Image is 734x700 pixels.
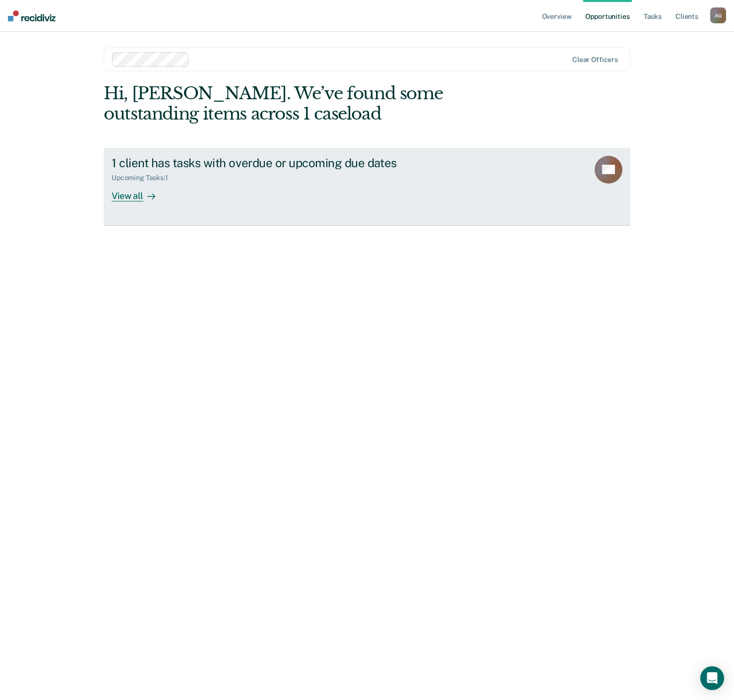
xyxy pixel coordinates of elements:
div: View all [112,182,167,201]
div: Clear officers [572,56,618,64]
div: Upcoming Tasks : 1 [112,174,176,182]
div: Hi, [PERSON_NAME]. We’ve found some outstanding items across 1 caseload [104,83,525,124]
button: AG [710,7,726,23]
img: Recidiviz [8,10,56,21]
div: A G [710,7,726,23]
a: 1 client has tasks with overdue or upcoming due datesUpcoming Tasks:1View all [104,148,630,226]
div: 1 client has tasks with overdue or upcoming due dates [112,156,460,170]
div: Open Intercom Messenger [700,666,724,690]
